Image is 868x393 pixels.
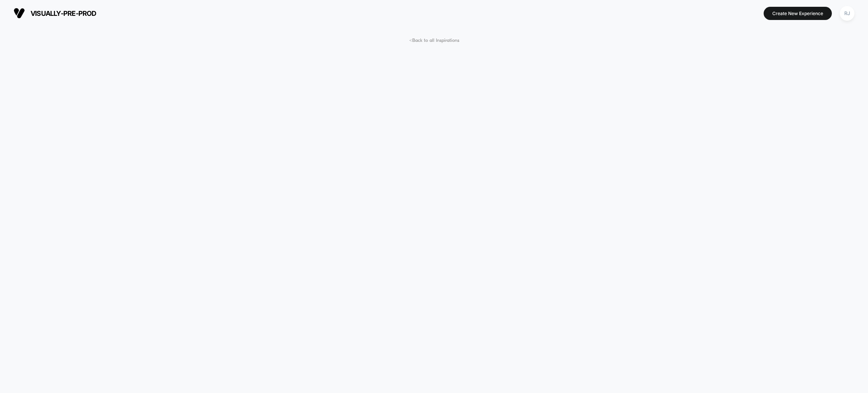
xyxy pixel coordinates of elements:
button: Create New Experience [764,7,832,20]
button: RJ [837,6,857,21]
span: visually-pre-prod [31,9,96,17]
span: < Back to all Inspirations [409,38,459,43]
button: visually-pre-prod [11,7,99,19]
img: Visually logo [14,8,25,19]
div: RJ [840,6,854,21]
